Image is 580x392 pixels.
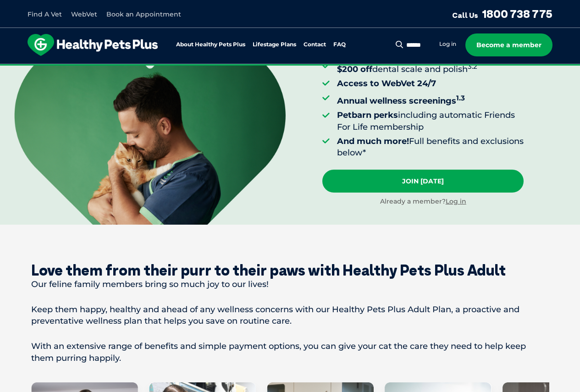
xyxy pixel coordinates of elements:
[465,33,552,56] a: Become a member
[71,10,97,18] a: WebVet
[31,279,549,290] p: Our feline family members bring so much joy to our lives!
[119,64,461,72] span: Proactive, preventative wellness program designed to keep your pet healthier and happier for longer
[439,40,456,48] a: Log in
[31,341,549,364] p: With an extensive range of benefits and simple payment options, you can give your cat the care th...
[176,42,245,48] a: About Healthy Pets Plus
[28,34,158,56] img: hpp-logo
[106,10,181,18] a: Book an Appointment
[337,136,524,159] li: Full benefits and exclusions below*
[456,94,465,102] sup: 1.3
[31,261,549,279] div: Love them from their purr to their paws with Healthy Pets Plus Adult
[322,170,524,193] a: Join [DATE]
[392,40,404,49] button: Search
[28,10,62,18] a: Find A Vet
[304,42,326,48] a: Contact
[333,42,346,48] a: FAQ
[337,136,409,146] strong: And much more!
[253,42,296,48] a: Lifestage Plans
[14,40,286,225] img: <br /> <b>Warning</b>: Undefined variable $title in <b>/var/www/html/current/codepool/wp-content/...
[31,304,549,327] p: Keep them happy, healthy and ahead of any wellness concerns with our Healthy Pets Plus Adult Plan...
[337,96,465,106] strong: Annual wellness screenings
[337,64,372,74] strong: $200 off
[452,11,478,20] span: Call Us
[322,197,524,206] div: Already a member?
[337,61,524,75] li: dental scale and polish
[337,78,436,88] strong: Access to WebVet 24/7
[446,197,466,205] a: Log in
[452,7,552,21] a: Call Us1800 738 775
[337,110,524,133] li: including automatic Friends For Life membership
[337,110,398,120] strong: Petbarn perks
[468,62,477,71] sup: 3.2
